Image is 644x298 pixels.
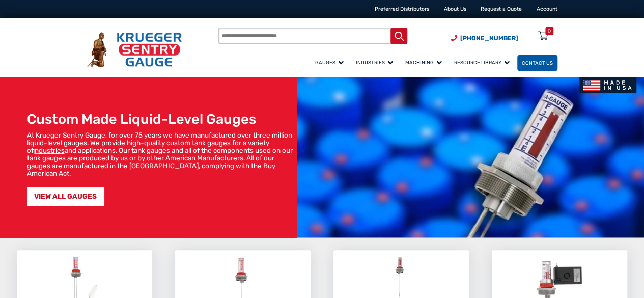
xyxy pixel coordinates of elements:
span: [PHONE_NUMBER] [460,35,518,42]
a: Resource Library [450,53,517,71]
img: bg_hero_bannerksentry [297,77,644,238]
a: Request a Quote [481,6,522,12]
div: 0 [548,27,551,35]
a: industries [35,146,65,154]
a: Machining [401,53,450,71]
a: Account [537,6,557,12]
img: Krueger Sentry Gauge [87,32,182,67]
a: Gauges [311,53,351,71]
a: VIEW ALL GAUGES [27,187,104,206]
a: Contact Us [517,55,557,71]
a: Preferred Distributors [375,6,429,12]
span: Machining [405,60,442,65]
a: Industries [351,53,401,71]
span: Industries [356,60,393,65]
span: Gauges [315,60,344,65]
a: About Us [444,6,466,12]
p: At Krueger Sentry Gauge, for over 75 years we have manufactured over three million liquid-level g... [27,131,293,177]
span: Resource Library [454,60,510,65]
a: Phone Number (920) 434-8860 [451,34,518,43]
img: Made In USA [579,77,637,93]
h1: Custom Made Liquid-Level Gauges [27,111,293,127]
span: Contact Us [522,60,553,66]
